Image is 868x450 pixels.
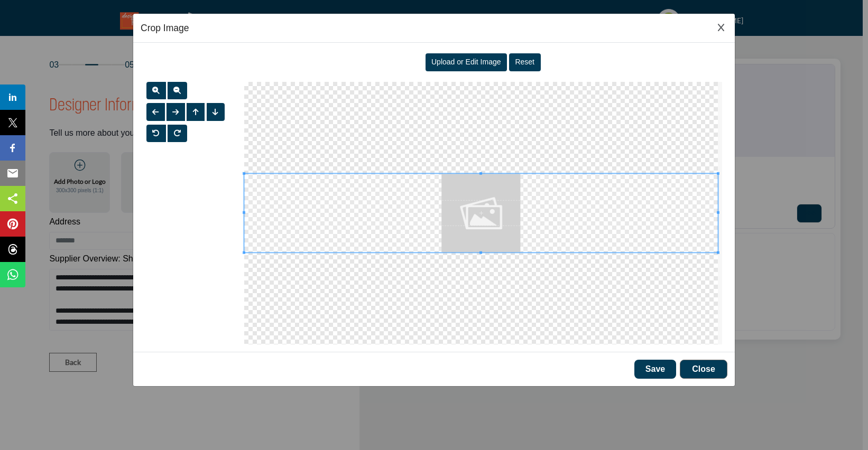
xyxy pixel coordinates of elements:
button: Reset [509,53,541,71]
button: Save [634,360,676,379]
button: Close Image Upload Modal [715,21,727,35]
button: Close [680,360,727,379]
span: Reset [515,58,534,66]
h5: Crop Image [141,21,189,35]
span: Upload or Edit Image [431,58,501,66]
